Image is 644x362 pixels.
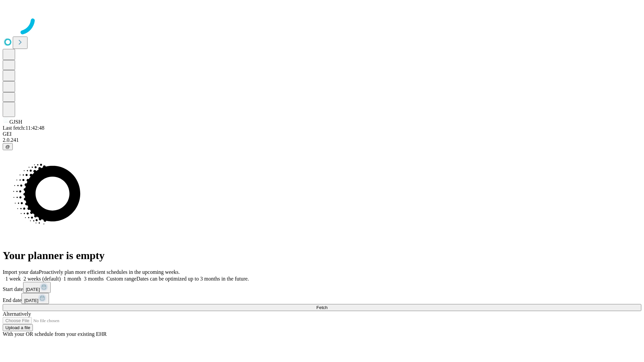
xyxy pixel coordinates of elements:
[63,276,81,282] span: 1 month
[3,324,33,331] button: Upload a file
[3,249,641,262] h1: Your planner is empty
[84,276,104,282] span: 3 months
[106,276,136,282] span: Custom range
[5,276,21,282] span: 1 week
[3,131,641,137] div: GEI
[24,298,38,303] span: [DATE]
[39,269,180,275] span: Proactively plan more efficient schedules in the upcoming weeks.
[3,293,641,304] div: End date
[3,282,641,293] div: Start date
[3,304,641,311] button: Fetch
[23,276,61,282] span: 2 weeks (default)
[9,119,22,125] span: GJSH
[3,137,641,143] div: 2.0.241
[26,287,40,292] span: [DATE]
[21,293,49,304] button: [DATE]
[137,276,249,282] span: Dates can be optimized up to 3 months in the future.
[3,125,44,131] span: Last fetch: 11:42:48
[3,269,39,275] span: Import your data
[23,282,51,293] button: [DATE]
[3,143,13,150] button: @
[3,311,31,317] span: Alternatively
[316,305,327,310] span: Fetch
[3,331,107,337] span: With your OR schedule from your existing EHR
[5,144,10,149] span: @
